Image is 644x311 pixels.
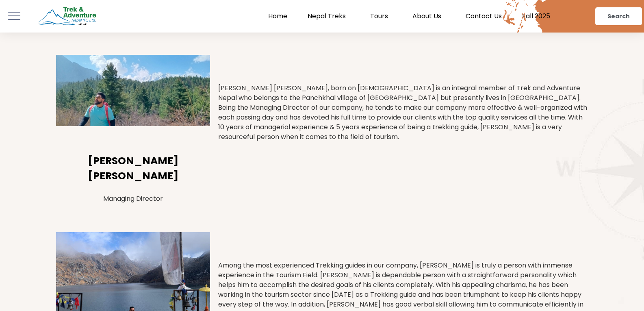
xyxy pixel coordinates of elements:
[360,12,402,20] a: Tours
[37,5,98,28] img: Trek & Adventure Nepal
[109,12,560,20] nav: Menu
[297,12,360,20] a: Nepal Treks
[56,153,210,184] h3: [PERSON_NAME] [PERSON_NAME]
[402,12,455,20] a: About Us
[258,12,297,20] a: Home
[455,12,512,20] a: Contact Us
[218,83,588,142] p: [PERSON_NAME] [PERSON_NAME], born on [DEMOGRAPHIC_DATA] is an integral member of Trek and Adventu...
[512,12,560,20] a: Fall 2025
[595,7,642,25] a: Search
[607,13,630,19] span: Search
[56,194,210,204] p: Managing Director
